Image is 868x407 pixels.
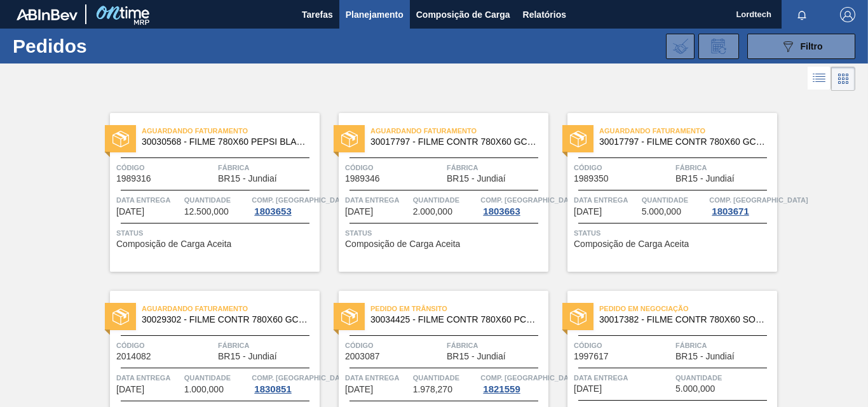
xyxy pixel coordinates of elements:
[116,339,215,352] span: Código
[370,137,538,147] span: 30017797 - FILME CONTR 780X60 GCA ZERO 350ML NIV22
[599,302,777,315] span: Pedido em Negociação
[218,174,277,183] span: BR15 - Jundiaí
[480,194,545,217] a: Comp. [GEOGRAPHIC_DATA]1803663
[574,194,639,206] span: Data entrega
[116,194,181,206] span: Data entrega
[320,113,548,272] a: statusAguardando Faturamento30017797 - FILME CONTR 780X60 GCA ZERO 350ML NIV22Código1989346Fábric...
[252,371,350,384] span: Comp. Carga
[808,67,831,91] div: Visão em Lista
[341,131,358,147] img: status
[218,352,277,361] span: BR15 - Jundiaí
[142,302,320,315] span: Aguardando Faturamento
[116,239,231,249] span: Composição de Carga Aceita
[252,194,316,217] a: Comp. [GEOGRAPHIC_DATA]1803653
[116,371,181,384] span: Data entrega
[17,9,78,20] img: TNhmsLtSVTkK8tSr43FrP2fwEKptu5GPRR3wAAAABJRU5ErkJggg==
[116,385,144,394] span: 23/09/2025
[116,352,151,361] span: 2014082
[345,207,373,217] span: 05/09/2025
[675,174,735,183] span: BR15 - Jundiaí
[345,239,460,249] span: Composição de Carga Aceita
[666,34,695,59] div: Importar Negociações dos Pedidos
[184,371,249,384] span: Quantidade
[480,371,579,384] span: Comp. Carga
[345,352,380,361] span: 2003087
[447,352,506,361] span: BR15 - Jundiaí
[523,7,566,22] span: Relatórios
[709,194,774,217] a: Comp. [GEOGRAPHIC_DATA]1803671
[218,161,316,174] span: Fábrica
[413,194,478,206] span: Quantidade
[574,371,672,384] span: Data entrega
[574,207,602,217] span: 15/09/2025
[112,131,129,147] img: status
[116,227,316,239] span: Status
[142,137,309,147] span: 30030568 - FILME 780X60 PEPSI BLACK NIV24
[370,302,548,315] span: Pedido em Trânsito
[345,385,373,394] span: 28/09/2025
[599,315,767,324] span: 30017382 - FILME CONTR 780X60 SODA LT350 429
[184,385,224,394] span: 1.000,000
[252,371,316,394] a: Comp. [GEOGRAPHIC_DATA]1830851
[413,371,478,384] span: Quantidade
[252,384,294,394] div: 1830851
[447,161,545,174] span: Fábrica
[574,227,774,239] span: Status
[574,339,672,352] span: Código
[345,174,380,183] span: 1989346
[570,309,587,325] img: status
[574,174,609,183] span: 1989350
[218,339,316,352] span: Fábrica
[346,7,403,22] span: Planejamento
[252,206,294,217] div: 1803653
[574,239,689,249] span: Composição de Carga Aceita
[574,161,672,174] span: Código
[698,34,739,59] div: Solicitação de Revisão de Pedidos
[675,339,774,352] span: Fábrica
[570,131,587,147] img: status
[413,385,452,394] span: 1.978,270
[801,41,823,51] span: Filtro
[642,194,707,206] span: Quantidade
[345,371,410,384] span: Data entrega
[416,7,510,22] span: Composição de Carga
[116,161,215,174] span: Código
[480,194,579,206] span: Comp. Carga
[675,384,715,394] span: 5.000,000
[413,207,452,217] span: 2.000,000
[675,161,774,174] span: Fábrica
[447,339,545,352] span: Fábrica
[709,206,751,217] div: 1803671
[480,371,545,394] a: Comp. [GEOGRAPHIC_DATA]1821559
[782,6,822,23] button: Notificações
[252,194,350,206] span: Comp. Carga
[599,124,777,137] span: Aguardando Faturamento
[599,137,767,147] span: 30017797 - FILME CONTR 780X60 GCA ZERO 350ML NIV22
[345,194,410,206] span: Data entrega
[341,309,358,325] img: status
[675,371,774,384] span: Quantidade
[345,161,444,174] span: Código
[116,174,151,183] span: 1989316
[574,352,609,361] span: 1997617
[642,207,681,217] span: 5.000,000
[675,352,735,361] span: BR15 - Jundiaí
[480,206,522,217] div: 1803663
[447,174,506,183] span: BR15 - Jundiaí
[370,315,538,324] span: 30034425 - FILME CONTR 780X60 PCTW LT350 NIV25
[840,7,855,22] img: Logout
[142,315,309,324] span: 30029302 - FILME CONTR 780X60 GCA Z EXP ESP NIV23
[142,124,320,137] span: Aguardando Faturamento
[302,7,333,22] span: Tarefas
[112,309,129,325] img: status
[13,39,191,53] h1: Pedidos
[709,194,808,206] span: Comp. Carga
[480,384,522,394] div: 1821559
[548,113,777,272] a: statusAguardando Faturamento30017797 - FILME CONTR 780X60 GCA ZERO 350ML NIV22Código1989350Fábric...
[116,207,144,217] span: 02/09/2025
[91,113,320,272] a: statusAguardando Faturamento30030568 - FILME 780X60 PEPSI BLACK NIV24Código1989316FábricaBR15 - J...
[747,34,855,59] button: Filtro
[574,384,602,394] span: 01/10/2025
[370,124,548,137] span: Aguardando Faturamento
[184,207,229,217] span: 12.500,000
